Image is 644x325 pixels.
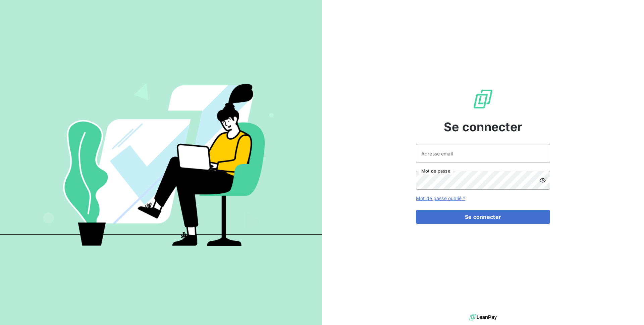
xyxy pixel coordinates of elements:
img: Logo LeanPay [472,88,494,110]
a: Mot de passe oublié ? [416,195,465,201]
input: placeholder [416,144,550,163]
span: Se connecter [444,118,522,136]
img: logo [469,312,497,322]
button: Se connecter [416,210,550,224]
